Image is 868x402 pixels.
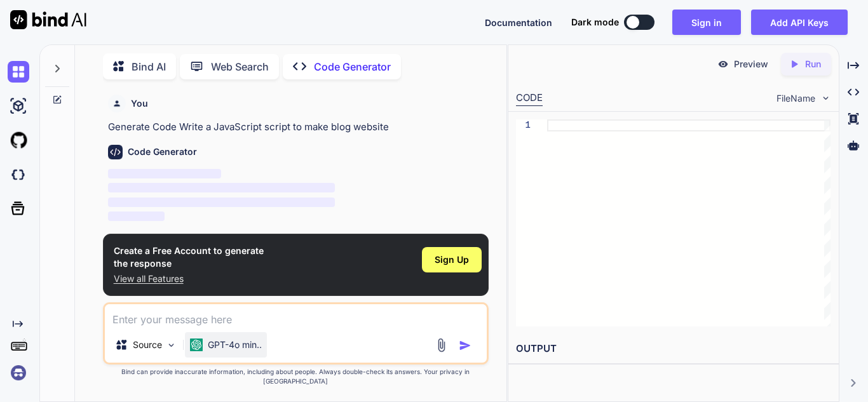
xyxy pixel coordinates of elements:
[190,338,203,351] img: GPT-4o mini
[103,367,489,386] p: Bind can provide inaccurate information, including about people. Always double-check its answers....
[10,10,86,29] img: Bind AI
[571,16,619,29] span: Dark mode
[516,91,543,106] div: CODE
[508,334,839,364] h2: OUTPUT
[8,130,29,151] img: githubLight
[108,198,335,207] span: ‌
[133,338,162,351] p: Source
[751,10,848,35] button: Add API Keys
[805,58,821,70] p: Run
[108,169,222,178] span: ‌
[459,339,471,352] img: icon
[166,340,177,351] img: Pick Models
[211,59,269,74] p: Web Search
[108,120,486,135] p: Generate Code Write a JavaScript script to make blog website
[516,119,531,131] div: 1
[820,93,831,104] img: chevron down
[485,17,552,28] span: Documentation
[8,95,29,117] img: ai-studio
[434,338,449,352] img: attachment
[131,97,148,110] h6: You
[108,211,165,221] span: ‌
[314,59,391,74] p: Code Generator
[114,245,264,270] h1: Create a Free Account to generate the response
[114,272,264,285] p: View all Features
[435,253,469,266] span: Sign Up
[734,58,768,70] p: Preview
[776,92,815,105] span: FileName
[8,164,29,185] img: darkCloudIdeIcon
[108,183,335,192] span: ‌
[128,145,197,158] h6: Code Generator
[208,338,262,351] p: GPT-4o min..
[672,10,741,35] button: Sign in
[8,362,29,384] img: signin
[8,61,29,83] img: chat
[132,59,166,74] p: Bind AI
[485,16,552,29] button: Documentation
[717,58,729,70] img: preview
